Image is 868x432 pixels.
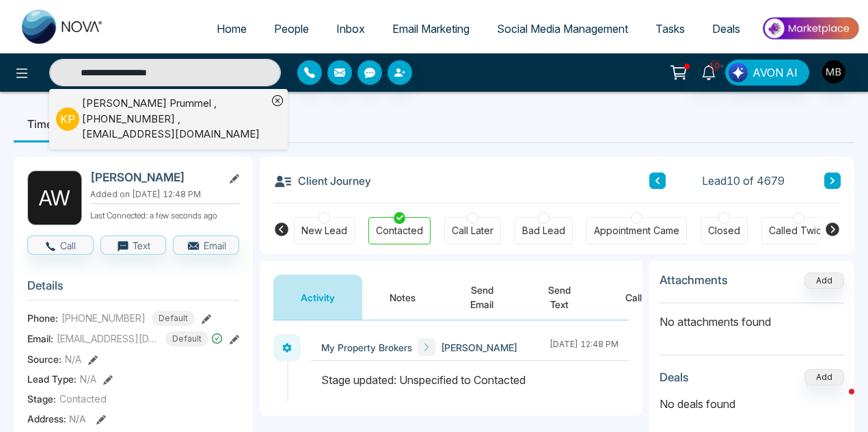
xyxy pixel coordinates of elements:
[323,16,379,42] a: Inbox
[27,170,82,225] div: A W
[804,369,844,385] button: Add
[56,107,79,131] p: K P
[27,279,239,300] h3: Details
[14,105,84,142] li: Timeline
[273,275,362,320] button: Activity
[82,96,267,142] div: [PERSON_NAME] Prummel , [PHONE_NUMBER] , [EMAIL_ADDRESS][DOMAIN_NAME]
[660,396,844,412] p: No deals found
[708,224,740,238] div: Closed
[336,22,365,36] span: Inbox
[822,60,845,84] img: User Avatar
[660,303,844,330] p: No attachments found
[273,170,371,191] h3: Client Journey
[392,22,470,36] span: Email Marketing
[100,236,167,255] button: Text
[702,173,785,189] span: Lead 10 of 4679
[692,60,725,84] a: 10+
[642,16,699,42] a: Tasks
[59,392,107,406] span: Contacted
[497,22,628,36] span: Social Media Management
[165,331,208,346] span: Default
[725,60,809,86] button: AVON AI
[62,311,146,325] span: [PHONE_NUMBER]
[769,224,828,238] div: Called Twice
[80,372,96,386] span: N/A
[709,60,721,72] span: 10+
[452,224,493,238] div: Call Later
[27,392,56,406] span: Stage:
[660,370,689,384] h3: Deals
[27,331,53,346] span: Email:
[752,64,798,81] span: AVON AI
[217,22,247,36] span: Home
[362,275,443,320] button: Notes
[443,275,521,320] button: Send Email
[522,224,565,238] div: Bad Lead
[729,63,748,82] img: Lead Flow
[594,224,679,238] div: Appointment Came
[321,340,412,355] span: My Property Brokers
[301,224,347,238] div: New Lead
[57,331,159,346] span: [EMAIL_ADDRESS][DOMAIN_NAME]
[27,411,86,426] span: Address:
[65,352,81,366] span: N/A
[598,275,669,320] button: Call
[660,273,728,287] h3: Attachments
[90,170,217,184] h2: [PERSON_NAME]
[712,22,740,36] span: Deals
[761,13,860,44] img: Market-place.gif
[173,236,239,255] button: Email
[699,16,754,42] a: Deals
[441,340,517,355] span: [PERSON_NAME]
[804,272,844,289] button: Add
[27,236,94,255] button: Call
[90,207,239,222] p: Last Connected: a few seconds ago
[22,10,104,44] img: Nova CRM Logo
[69,413,86,424] span: N/A
[655,22,685,36] span: Tasks
[203,16,260,42] a: Home
[379,16,483,42] a: Email Marketing
[260,16,323,42] a: People
[521,275,598,320] button: Send Text
[152,311,195,326] span: Default
[27,311,58,325] span: Phone:
[27,372,77,386] span: Lead Type:
[376,224,423,238] div: Contacted
[804,274,844,285] span: Add
[274,22,309,36] span: People
[90,188,239,201] p: Added on [DATE] 12:48 PM
[822,385,854,418] iframe: Intercom live chat
[483,16,642,42] a: Social Media Management
[550,338,619,356] div: [DATE] 12:48 PM
[27,352,62,366] span: Source:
